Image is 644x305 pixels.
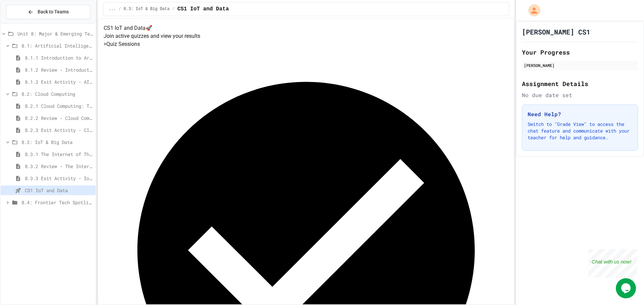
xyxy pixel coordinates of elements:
div: My Account [521,3,542,18]
span: 8.1.2 Review - Introduction to Artificial Intelligence [25,66,93,73]
span: Back to Teams [38,8,69,15]
span: 8.1.1 Introduction to Artificial Intelligence [25,54,93,61]
span: 8.1: Artificial Intelligence Basics [21,42,93,49]
h4: CS1 IoT and Data 🚀 [104,24,508,32]
span: 8.3.3 Exit Activity - IoT Data Detective Challenge [25,175,93,182]
span: 8.2.2 Review - Cloud Computing [25,115,93,122]
span: 8.1.3 Exit Activity - AI Detective [25,78,93,85]
span: / [172,6,174,12]
button: Back to Teams [6,5,90,19]
p: Switch to "Grade View" to access the chat feature and communicate with your teacher for help and ... [528,121,632,141]
div: [PERSON_NAME] [524,62,636,68]
span: CS1 IoT and Data [25,187,93,194]
span: 8.2.1 Cloud Computing: Transforming the Digital World [25,102,93,109]
span: CS1 IoT and Data [177,5,229,13]
span: Unit 8: Major & Emerging Technologies [17,30,93,37]
div: No due date set [522,91,638,99]
span: 8.2: Cloud Computing [21,90,93,97]
h2: Your Progress [522,48,638,57]
iframe: chat widget [616,278,637,298]
span: 8.2.3 Exit Activity - Cloud Service Detective [25,127,93,134]
span: 8.3.1 The Internet of Things and Big Data: Our Connected Digital World [25,151,93,158]
h3: Need Help? [528,110,632,118]
p: Join active quizzes and view your results [104,32,508,40]
span: 8.3.2 Review - The Internet of Things and Big Data [25,163,93,170]
h1: [PERSON_NAME] CS1 [522,27,590,36]
h2: Assignment Details [522,79,638,88]
span: 8.3: IoT & Big Data [124,6,170,12]
span: ... [109,6,116,12]
span: 8.3: IoT & Big Data [21,139,93,146]
span: 8.4: Frontier Tech Spotlight [21,199,93,206]
span: / [118,6,121,12]
iframe: chat widget [588,249,637,278]
h5: > Quiz Sessions [104,40,508,48]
